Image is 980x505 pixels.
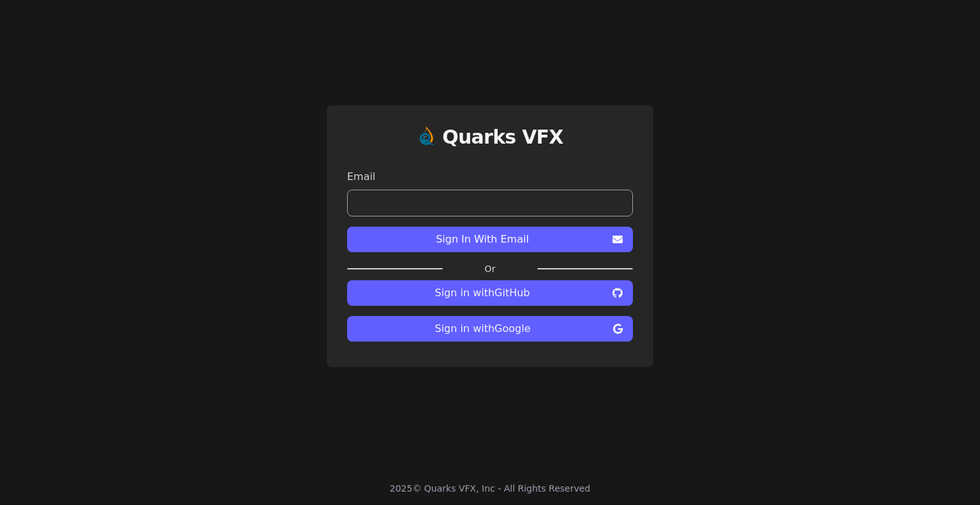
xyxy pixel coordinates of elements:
[347,227,633,252] button: Sign In With Email
[390,482,591,495] div: 2025 © Quarks VFX, Inc - All Rights Reserved
[443,262,537,275] label: Or
[347,316,633,342] button: Sign in withGoogle
[442,126,563,159] a: Quarks VFX
[357,321,608,336] span: Sign in with Google
[347,280,633,306] button: Sign in withGitHub
[347,169,633,185] label: Email
[442,126,563,149] h1: Quarks VFX
[357,232,607,247] span: Sign In With Email
[357,285,607,301] span: Sign in with GitHub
